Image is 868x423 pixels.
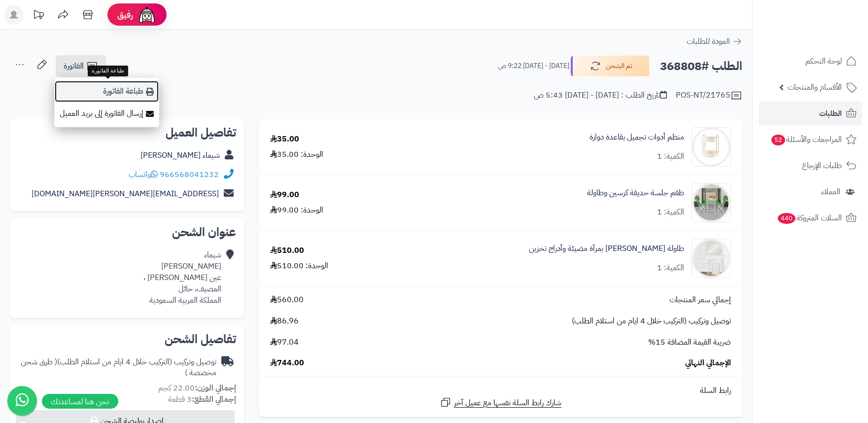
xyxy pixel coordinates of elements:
small: 3 قطعة [168,393,236,405]
a: 966568041232 [160,169,219,180]
a: العملاء [759,180,862,204]
span: 86.96 [270,316,299,327]
div: POS-NT/21765 [676,90,742,102]
span: العملاء [821,185,840,199]
span: السلات المتروكة [777,211,842,225]
small: [DATE] - [DATE] 9:22 ص [498,61,569,71]
a: طقم جلسة حديقة كرسين وطاولة [587,187,684,199]
div: الكمية: 1 [657,262,684,274]
a: المراجعات والأسئلة52 [759,128,862,151]
span: توصيل وتركيب (التركيب خلال 4 ايام من استلام الطلب) [572,316,731,327]
div: الوحدة: 35.00 [270,149,323,160]
div: 99.00 [270,189,299,201]
button: تم الشحن [571,56,650,76]
a: العودة للطلبات [687,35,742,47]
span: الفاتورة [64,60,84,72]
div: رابط السلة [263,385,738,396]
span: المراجعات والأسئلة [770,133,842,146]
a: طباعة الفاتورة [54,80,159,103]
h2: عنوان الشحن [18,226,236,238]
div: 35.00 [270,134,299,145]
img: 1753513962-1-90x90.jpg [692,239,730,278]
span: ضريبة القيمة المضافة 15% [648,337,731,348]
a: السلات المتروكة440 [759,206,862,230]
span: ( طرق شحن مخصصة ) [21,356,216,379]
span: الأقسام والمنتجات [788,80,842,94]
h2: الطلب #368808 [660,56,742,76]
a: واتساب [129,169,158,180]
div: طباعة الفاتورة [88,66,128,76]
span: 97.04 [270,337,299,348]
span: شارك رابط السلة نفسها مع عميل آخر [454,397,561,409]
span: لوحة التحكم [805,54,842,68]
div: توصيل وتركيب (التركيب خلال 4 ايام من استلام الطلب) [18,356,216,379]
a: الفاتورة [56,55,106,77]
a: إرسال الفاتورة إلى بريد العميل [54,103,159,125]
span: إجمالي سعر المنتجات [669,294,731,306]
img: 1729525667-110316010062-90x90.jpg [692,127,730,167]
span: 560.00 [270,294,304,306]
div: تاريخ الطلب : [DATE] - [DATE] 5:43 ص [534,90,667,101]
a: شارك رابط السلة نفسها مع عميل آخر [440,396,561,409]
a: طاولة [PERSON_NAME] بمرآة مضيئة وأدراج تخزين [529,243,684,254]
small: 22.00 كجم [158,382,236,394]
a: تحديثات المنصة [26,5,51,27]
a: منظم أدوات تجميل بقاعدة دوارة [590,132,684,143]
span: 744.00 [270,357,304,369]
img: logo-2.png [801,7,859,28]
span: الطلبات [819,106,842,120]
h2: تفاصيل الشحن [18,333,236,345]
span: 440 [777,212,797,224]
strong: إجمالي الوزن: [195,382,236,394]
span: طلبات الإرجاع [802,159,842,173]
div: الوحدة: 510.00 [270,260,328,272]
a: [EMAIL_ADDRESS][PERSON_NAME][DOMAIN_NAME] [32,188,219,200]
a: لوحة التحكم [759,49,862,73]
span: 52 [771,134,786,146]
span: رفيق [117,9,133,21]
div: 510.00 [270,245,304,256]
span: العودة للطلبات [687,35,730,47]
img: 1754463122-110124010020-90x90.jpg [692,183,730,222]
a: الطلبات [759,102,862,125]
div: الوحدة: 99.00 [270,205,323,216]
span: الإجمالي النهائي [685,357,731,369]
strong: إجمالي القطع: [192,393,236,405]
a: شيماء [PERSON_NAME] [140,149,220,161]
div: الكمية: 1 [657,151,684,162]
div: شيماء [PERSON_NAME] عين [PERSON_NAME] ، المصيف، حائل المملكة العربية السعودية [143,249,221,306]
h2: تفاصيل العميل [18,127,236,139]
div: الكمية: 1 [657,207,684,218]
img: ai-face.png [137,5,157,25]
a: طلبات الإرجاع [759,154,862,177]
